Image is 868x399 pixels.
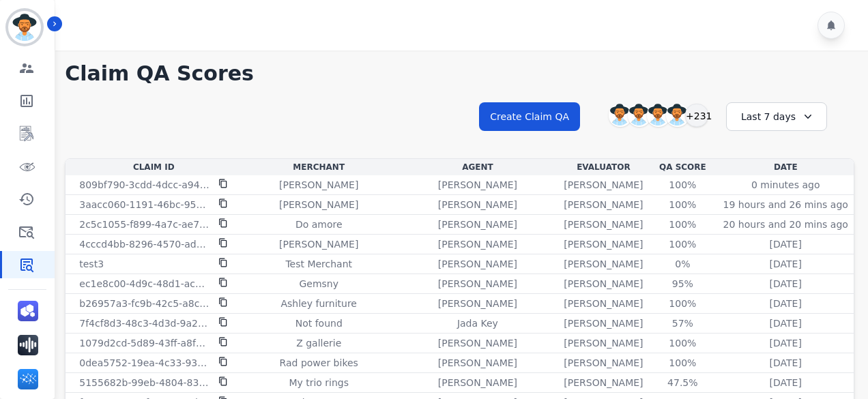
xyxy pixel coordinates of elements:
[770,257,802,271] p: [DATE]
[564,316,643,330] p: [PERSON_NAME]
[438,297,517,310] p: [PERSON_NAME]
[438,277,517,291] p: [PERSON_NAME]
[652,336,713,350] div: 100%
[296,336,341,350] p: Z gallerie
[438,198,517,211] p: [PERSON_NAME]
[751,178,820,192] p: 0 minutes ago
[564,198,643,211] p: [PERSON_NAME]
[723,198,848,211] p: 19 hours and 26 mins ago
[457,316,498,330] p: Jada Key
[564,277,643,291] p: [PERSON_NAME]
[79,257,104,271] p: test3
[652,257,713,271] div: 0%
[280,297,356,310] p: Ashley furniture
[79,316,210,330] p: 7f4cf8d3-48c3-4d3d-9a28-dff8e45307d7
[770,356,802,370] p: [DATE]
[79,277,210,291] p: ec1e8c00-4d9c-48d1-ac0e-34382e904098
[650,162,714,173] div: QA Score
[564,218,643,231] p: [PERSON_NAME]
[720,162,851,173] div: Date
[564,237,643,251] p: [PERSON_NAME]
[564,297,643,310] p: [PERSON_NAME]
[438,178,517,192] p: [PERSON_NAME]
[685,104,708,127] div: +231
[280,356,358,370] p: Rad power bikes
[726,102,827,131] div: Last 7 days
[770,297,802,310] p: [DATE]
[299,277,338,291] p: Gemsny
[79,178,210,192] p: 809bf790-3cdd-4dcc-a945-0ff1c20a4a2e
[79,336,210,350] p: 1079d2cd-5d89-43ff-a8fd-c6d6ecc53daf
[770,336,802,350] p: [DATE]
[770,376,802,389] p: [DATE]
[79,218,210,231] p: 2c5c1055-f899-4a7c-ae78-7326bde1962d
[652,376,713,389] div: 47.5%
[79,198,210,211] p: 3aacc060-1191-46bc-959f-bae35bc0797b
[564,336,643,350] p: [PERSON_NAME]
[564,257,643,271] p: [PERSON_NAME]
[8,11,41,44] img: Bordered avatar
[295,218,343,231] p: Do amore
[438,376,517,389] p: [PERSON_NAME]
[564,356,643,370] p: [PERSON_NAME]
[438,356,517,370] p: [PERSON_NAME]
[652,198,713,211] div: 100%
[79,356,210,370] p: 0dea5752-19ea-4c33-9375-a32154b1bc46
[652,297,713,310] div: 100%
[65,61,854,86] h1: Claim QA Scores
[652,356,713,370] div: 100%
[399,162,556,173] div: Agent
[244,162,393,173] div: Merchant
[289,376,349,389] p: My trio rings
[652,316,713,330] div: 57%
[438,237,517,251] p: [PERSON_NAME]
[652,218,713,231] div: 100%
[68,162,239,173] div: Claim Id
[285,257,352,271] p: Test Merchant
[479,102,580,131] button: Create Claim QA
[652,237,713,251] div: 100%
[652,178,713,192] div: 100%
[723,218,848,231] p: 20 hours and 20 mins ago
[770,237,802,251] p: [DATE]
[438,218,517,231] p: [PERSON_NAME]
[770,316,802,330] p: [DATE]
[564,178,643,192] p: [PERSON_NAME]
[79,237,210,251] p: 4cccd4bb-8296-4570-ad46-c0cbb49204c3
[279,198,358,211] p: [PERSON_NAME]
[438,336,517,350] p: [PERSON_NAME]
[770,277,802,291] p: [DATE]
[79,376,210,389] p: 5155682b-99eb-4804-8373-4da8b51c465b
[652,277,713,291] div: 95%
[279,237,358,251] p: [PERSON_NAME]
[562,162,646,173] div: Evaluator
[295,316,343,330] p: Not found
[564,376,643,389] p: [PERSON_NAME]
[279,178,358,192] p: [PERSON_NAME]
[79,297,210,310] p: b26957a3-fc9b-42c5-a8c9-c45cdc50d448
[438,257,517,271] p: [PERSON_NAME]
